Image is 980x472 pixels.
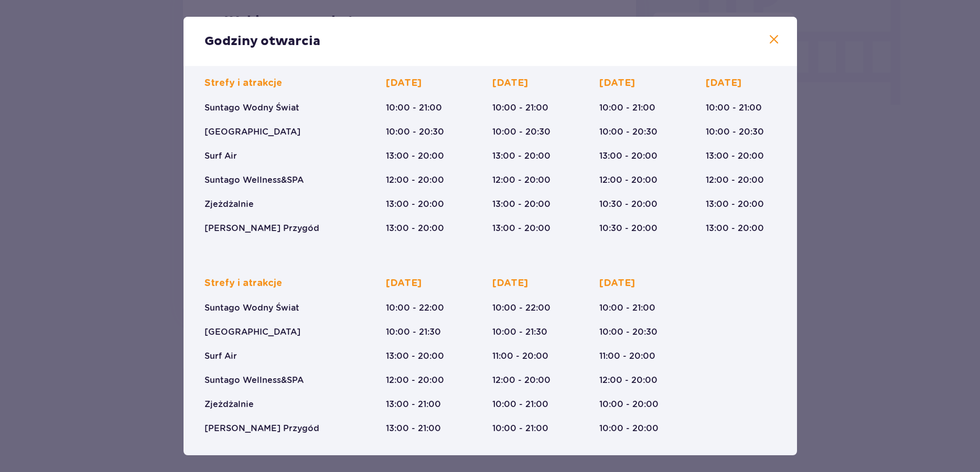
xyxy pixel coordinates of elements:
[386,223,444,234] p: 13:00 - 20:00
[706,150,764,162] p: 13:00 - 20:00
[386,350,444,362] p: 13:00 - 20:00
[492,277,528,290] p: [DATE]
[599,399,659,410] p: 10:00 - 20:00
[204,34,320,49] p: Godziny otwarcia
[492,174,551,186] p: 12:00 - 20:00
[599,199,658,210] p: 10:30 - 20:00
[204,350,237,362] p: Surf Air
[706,223,764,234] p: 13:00 - 20:00
[204,326,300,338] p: [GEOGRAPHIC_DATA]
[599,102,655,114] p: 10:00 - 21:00
[492,150,551,162] p: 13:00 - 20:00
[706,199,764,210] p: 13:00 - 20:00
[386,102,442,114] p: 10:00 - 21:00
[386,375,444,386] p: 12:00 - 20:00
[599,174,658,186] p: 12:00 - 20:00
[386,150,444,162] p: 13:00 - 20:00
[204,150,237,162] p: Surf Air
[599,375,658,386] p: 12:00 - 20:00
[386,126,444,138] p: 10:00 - 20:30
[599,302,655,314] p: 10:00 - 21:00
[492,350,548,362] p: 11:00 - 20:00
[706,174,764,186] p: 12:00 - 20:00
[386,302,444,314] p: 10:00 - 22:00
[386,199,444,210] p: 13:00 - 20:00
[386,174,444,186] p: 12:00 - 20:00
[386,399,441,410] p: 13:00 - 21:00
[204,302,299,314] p: Suntago Wodny Świat
[706,102,762,114] p: 10:00 - 21:00
[492,399,548,410] p: 10:00 - 21:00
[599,350,655,362] p: 11:00 - 20:00
[204,223,319,234] p: [PERSON_NAME] Przygód
[204,102,299,114] p: Suntago Wodny Świat
[386,77,422,90] p: [DATE]
[599,326,658,338] p: 10:00 - 20:30
[492,326,547,338] p: 10:00 - 21:30
[204,399,254,410] p: Zjeżdżalnie
[706,126,764,138] p: 10:00 - 20:30
[204,77,282,90] p: Strefy i atrakcje
[204,277,282,290] p: Strefy i atrakcje
[599,277,635,290] p: [DATE]
[706,77,741,90] p: [DATE]
[599,77,635,90] p: [DATE]
[386,423,441,434] p: 13:00 - 21:00
[492,77,528,90] p: [DATE]
[204,375,304,386] p: Suntago Wellness&SPA
[492,102,548,114] p: 10:00 - 21:00
[492,302,551,314] p: 10:00 - 22:00
[599,150,658,162] p: 13:00 - 20:00
[492,375,551,386] p: 12:00 - 20:00
[599,423,659,434] p: 10:00 - 20:00
[492,126,551,138] p: 10:00 - 20:30
[204,423,319,434] p: [PERSON_NAME] Przygód
[386,277,422,290] p: [DATE]
[204,174,304,186] p: Suntago Wellness&SPA
[599,126,658,138] p: 10:00 - 20:30
[492,223,551,234] p: 13:00 - 20:00
[492,423,548,434] p: 10:00 - 21:00
[386,326,441,338] p: 10:00 - 21:30
[204,199,254,210] p: Zjeżdżalnie
[599,223,658,234] p: 10:30 - 20:00
[492,199,551,210] p: 13:00 - 20:00
[204,126,300,138] p: [GEOGRAPHIC_DATA]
